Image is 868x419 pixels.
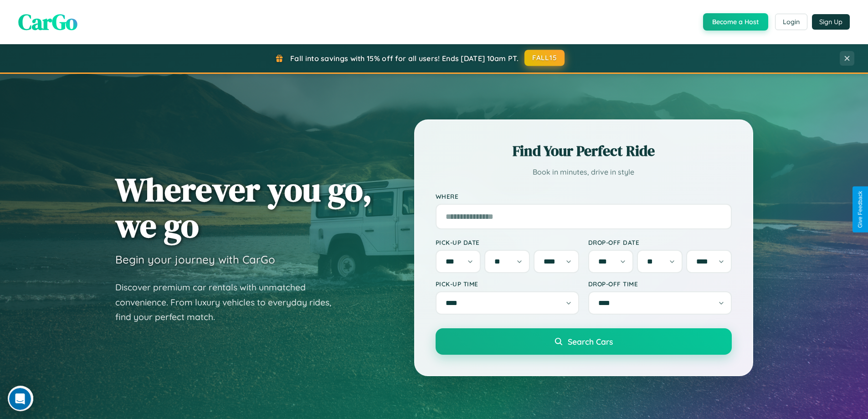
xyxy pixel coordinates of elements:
p: Book in minutes, drive in style [436,166,732,179]
label: Where [436,192,732,200]
label: Pick-up Date [436,238,579,246]
div: Give Feedback [857,191,863,228]
span: Fall into savings with 15% off for all users! Ends [DATE] 10am PT. [290,54,519,63]
h2: Find Your Perfect Ride [436,141,732,161]
label: Drop-off Time [588,280,732,288]
button: Search Cars [436,328,732,355]
p: Discover premium car rentals with unmatched convenience. From luxury vehicles to everyday rides, ... [115,280,343,325]
button: Login [775,14,807,30]
iframe: Intercom live chat [9,388,31,410]
span: Search Cars [568,336,613,347]
label: Drop-off Date [588,238,732,246]
button: Sign Up [812,14,850,30]
button: FALL15 [524,50,565,66]
h3: Begin your journey with CarGo [115,253,275,266]
span: CarGo [18,7,77,37]
iframe: Intercom live chat discovery launcher [8,386,33,411]
h1: Wherever you go, we go [115,171,372,243]
button: Become a Host [703,13,768,31]
label: Pick-up Time [436,280,579,288]
div: Open Intercom Messenger [4,4,169,29]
